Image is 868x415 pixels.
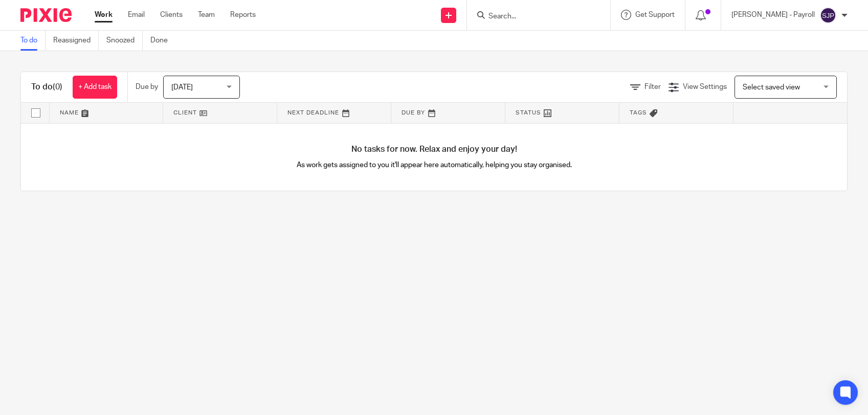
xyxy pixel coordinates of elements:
[150,31,175,51] a: Done
[136,82,158,92] p: Due by
[683,83,727,90] span: View Settings
[228,160,641,170] p: As work gets assigned to you it'll appear here automatically, helping you stay organised.
[20,8,72,22] img: Pixie
[21,144,847,155] h4: No tasks for now. Relax and enjoy your day!
[20,31,46,51] a: To do
[95,10,113,20] a: Work
[106,31,143,51] a: Snoozed
[53,83,62,91] span: (0)
[73,76,117,99] a: + Add task
[644,83,661,90] span: Filter
[731,10,815,20] p: [PERSON_NAME] - Payroll
[230,10,256,20] a: Reports
[635,11,675,18] span: Get Support
[31,82,62,93] h1: To do
[128,10,145,20] a: Email
[820,7,836,24] img: svg%3E
[630,110,647,116] span: Tags
[743,84,800,91] span: Select saved view
[160,10,183,20] a: Clients
[171,84,193,91] span: [DATE]
[487,12,580,21] input: Search
[198,10,215,20] a: Team
[53,31,99,51] a: Reassigned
